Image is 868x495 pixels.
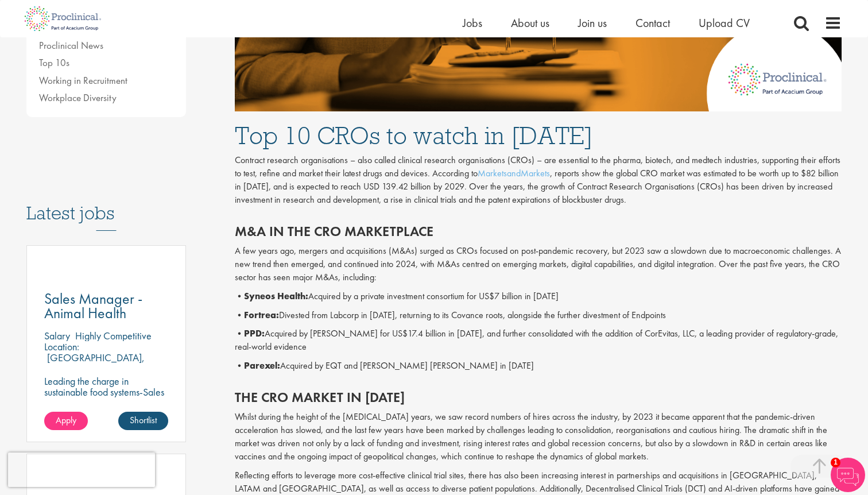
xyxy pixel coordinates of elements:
[244,309,279,321] b: Fortrea:
[56,414,76,426] span: Apply
[831,458,865,492] img: Chatbot
[235,154,842,206] p: Contract research organisations – also called clinical research organisations (CROs) – are essent...
[699,16,750,30] a: Upload CV
[244,290,308,302] b: Syneos Health:
[39,56,69,69] a: Top 10s
[39,91,117,104] a: Workplace Diversity
[39,74,127,87] a: Working in Recruitment
[578,16,607,30] a: Join us
[235,390,842,405] h2: The CRO market in [DATE]
[235,290,842,303] p: • Acquired by a private investment consortium for US$7 billion in [DATE]
[831,458,840,467] span: 1
[244,359,280,372] b: Parexel:
[235,411,842,463] p: Whilst during the height of the [MEDICAL_DATA] years, we saw record numbers of hires across the i...
[44,289,142,323] span: Sales Manager - Animal Health
[39,39,103,52] a: Proclinical News
[235,309,842,322] p: • Divested from Labcorp in [DATE], returning to its Covance roots, alongside the further divestme...
[44,292,168,320] a: Sales Manager - Animal Health
[235,123,842,148] h1: Top 10 CROs to watch in [DATE]
[44,340,79,353] span: Location:
[235,327,842,354] p: • Acquired by [PERSON_NAME] for US$17.4 billion in [DATE], and further consolidated with the addi...
[44,351,145,375] p: [GEOGRAPHIC_DATA], [GEOGRAPHIC_DATA]
[75,329,152,342] p: Highly Competitive
[635,16,670,30] a: Contact
[44,412,88,430] a: Apply
[118,412,168,430] a: Shortlist
[244,327,265,339] b: PPD:
[478,167,550,179] a: MarketsandMarkets
[44,329,70,342] span: Salary
[8,453,155,487] iframe: reCAPTCHA
[463,16,482,30] a: Jobs
[235,359,842,373] p: • Acquired by EQT and [PERSON_NAME] [PERSON_NAME] in [DATE]
[26,175,186,231] h3: Latest jobs
[44,376,168,419] p: Leading the charge in sustainable food systems-Sales Managers turn customer success into global p...
[511,16,549,30] a: About us
[235,245,842,284] p: A few years ago, mergers and acquisitions (M&As) surged as CROs focused on post-pandemic recovery...
[235,224,842,239] h2: M&A in the CRO marketplace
